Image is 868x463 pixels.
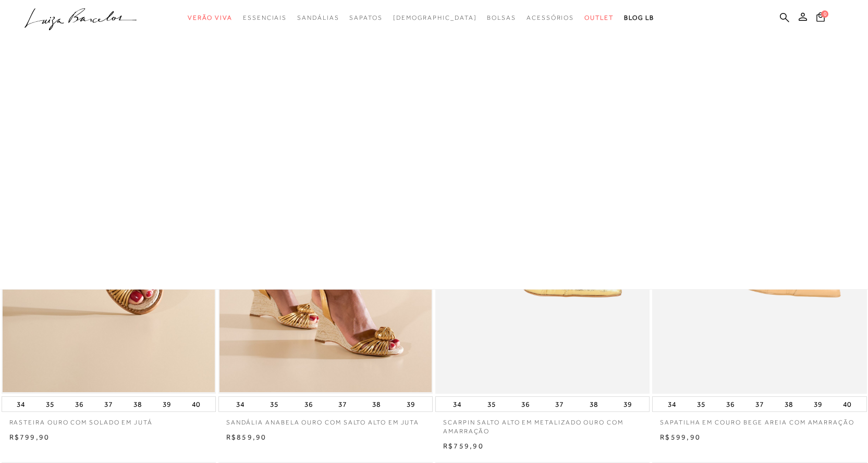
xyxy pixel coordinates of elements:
[188,8,233,28] a: categoryNavScreenReaderText
[781,397,796,411] button: 38
[694,397,708,411] button: 35
[552,397,567,411] button: 37
[188,14,233,21] span: Verão Viva
[665,397,679,411] button: 34
[484,397,499,411] button: 35
[450,397,464,411] button: 34
[487,14,516,21] span: Bolsas
[349,14,382,21] span: Sapatos
[527,14,574,21] span: Acessórios
[233,397,248,411] button: 34
[811,397,825,411] button: 39
[584,8,614,28] a: categoryNavScreenReaderText
[752,397,767,411] button: 37
[487,8,516,28] a: categoryNavScreenReaderText
[301,397,316,411] button: 36
[267,397,282,411] button: 35
[297,14,339,21] span: Sandálias
[518,397,533,411] button: 36
[189,397,203,411] button: 40
[160,397,174,411] button: 39
[297,8,339,28] a: categoryNavScreenReaderText
[821,10,828,18] span: 0
[660,433,701,441] span: R$599,90
[527,8,574,28] a: categoryNavScreenReaderText
[130,397,145,411] button: 38
[393,14,477,21] span: [DEMOGRAPHIC_DATA]
[349,8,382,28] a: categoryNavScreenReaderText
[435,412,650,436] a: SCARPIN SALTO ALTO EM METALIZADO OURO COM AMARRAÇÃO
[2,412,216,427] a: RASTEIRA OURO COM SOLADO EM JUTÁ
[335,397,350,411] button: 37
[243,8,287,28] a: categoryNavScreenReaderText
[620,397,635,411] button: 39
[624,8,654,28] a: BLOG LB
[243,14,287,21] span: Essenciais
[624,14,654,21] span: BLOG LB
[101,397,116,411] button: 37
[813,11,828,26] button: 0
[14,397,28,411] button: 34
[586,397,601,411] button: 38
[723,397,738,411] button: 36
[369,397,384,411] button: 38
[393,8,477,28] a: noSubCategoriesText
[404,397,418,411] button: 39
[652,412,866,427] a: SAPATILHA EM COURO BEGE AREIA COM AMARRAÇÃO
[72,397,87,411] button: 36
[584,14,614,21] span: Outlet
[443,442,484,450] span: R$759,90
[840,397,854,411] button: 40
[226,433,267,441] span: R$859,90
[9,433,50,441] span: R$799,90
[218,412,433,427] a: SANDÁLIA ANABELA OURO COM SALTO ALTO EM JUTA
[43,397,57,411] button: 35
